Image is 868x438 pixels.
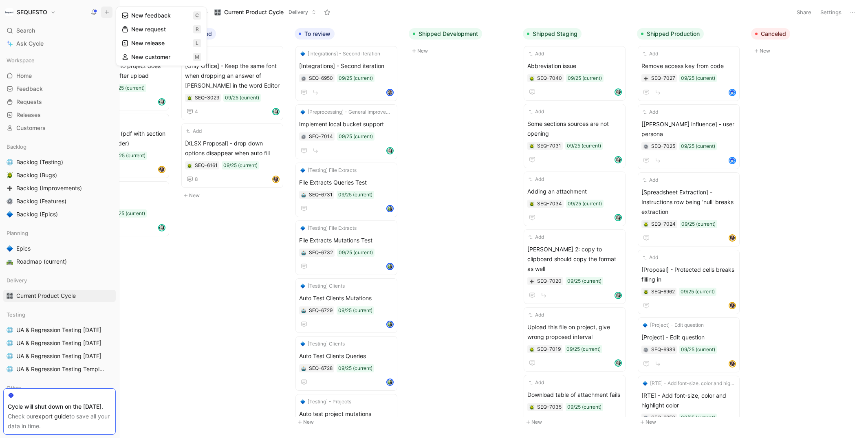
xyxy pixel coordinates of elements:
[615,215,621,220] img: avatar
[16,339,101,347] span: UA & Regression Testing [DATE]
[647,30,700,38] span: Shipped Production
[178,6,203,18] button: Views
[527,187,622,196] span: Adding an attachment
[523,28,582,40] button: Shipped Staging
[301,308,306,313] div: 🤖
[527,108,545,116] button: Add
[529,202,534,207] img: 🪲
[3,141,116,153] div: Backlog
[185,107,200,117] button: 4
[16,365,105,373] span: UA & Regression Testing Template
[638,46,740,101] a: AddRemove access key from code09/25 (current)avatar
[308,282,345,290] span: [Testing] Clients
[299,293,394,303] span: Auto Test Clients Mutations
[187,163,192,168] button: 🪲
[3,208,116,220] a: 🔷Backlog (Epics)
[615,360,621,366] img: avatar
[524,307,626,372] a: AddUpload this file on project, give wrong proposed interval09/25 (current)avatar
[118,36,205,50] button: New releasel
[529,346,535,352] div: 🪲
[5,351,15,361] button: 🌐
[3,324,116,336] a: 🌐UA & Regression Testing [DATE]
[643,76,648,81] img: ➕
[641,253,659,262] button: Add
[301,76,306,81] img: ⚙️
[409,46,516,56] button: New
[309,364,333,372] div: SEQ-6728
[3,122,116,134] a: Customers
[299,119,394,129] span: Implement local bucket support
[527,379,545,387] button: Add
[301,134,306,139] img: ⚙️
[387,148,393,154] img: avatar
[681,346,715,354] div: 09/25 (current)
[299,340,346,348] button: 🔷[Testing] Clients
[529,143,535,149] div: 🪲
[5,257,15,266] button: 🛣️
[185,127,203,135] button: Add
[3,182,116,194] a: ➕Backlog (Improvements)
[641,332,736,342] span: [Project] - Edit question
[301,251,306,255] img: 🤖
[641,265,736,284] span: [Proposal] - Protected cells breaks filling in
[3,227,116,268] div: Planning🔷Epics🛣️Roadmap (current)
[304,30,330,38] span: To review
[651,142,675,150] div: SEQ-7025
[7,245,13,252] img: 🔷
[3,37,116,50] a: Ask Cycle
[3,24,116,37] div: Search
[643,144,648,149] img: ⚙️
[7,293,13,299] img: 🎛️
[195,177,198,182] span: 8
[761,30,786,38] span: Canceled
[643,289,649,295] div: 🪲
[301,365,306,371] button: 🤖
[641,119,736,139] span: [[PERSON_NAME] influence] - user persona
[537,277,562,285] div: SEQ-7020
[7,211,13,218] img: 🔷
[338,191,372,199] div: 09/25 (current)
[529,347,534,352] img: 🪲
[5,183,15,193] button: ➕
[643,75,649,81] button: ➕
[187,163,192,168] img: 🪲
[638,172,740,247] a: Add[Spreadsheet Extraction] - Instructions row being 'null' breaks extraction09/25 (current)avatar
[301,75,306,81] div: ⚙️
[527,119,622,139] span: Some sections sources are not opening
[7,276,27,284] span: Delivery
[195,94,219,102] div: SEQ-3029
[300,341,305,346] img: 🔷
[643,143,649,149] button: ⚙️
[524,104,626,168] a: AddSome sections sources are not opening09/25 (current)avatar
[537,200,562,208] div: SEQ-7034
[339,74,373,82] div: 09/25 (current)
[295,163,397,217] a: 🔷[Testing] File ExtractsFile Extracts Queries Test09/25 (current)avatar
[299,282,346,290] button: 🔷[Testing] Clients
[681,288,715,296] div: 09/25 (current)
[527,61,622,71] span: Abbreviation issue
[566,345,601,353] div: 09/25 (current)
[3,169,116,181] a: 🪲Backlog (Bugs)
[651,288,675,296] div: SEQ-6962
[643,348,648,352] img: ⚙️
[651,74,675,82] div: SEQ-7027
[651,220,676,228] div: SEQ-7024
[524,46,626,101] a: AddAbbreviation issue09/25 (current)avatar
[295,278,397,333] a: 🔷[Testing] ClientsAuto Test Clients Mutations09/25 (current)avatar
[301,134,306,139] button: ⚙️
[5,338,15,348] button: 🌐
[187,96,192,101] img: 🪲
[187,95,192,101] div: 🪲
[299,224,358,232] button: 🔷[Testing] File Extracts
[159,167,165,172] img: avatar
[7,159,13,165] img: 🌐
[300,284,305,288] img: 🔷
[643,323,648,328] img: 🔷
[16,352,101,360] span: UA & Regression Testing [DATE]
[3,227,116,239] div: Planning
[3,242,116,255] a: 🔷Epics
[537,345,561,353] div: SEQ-7019
[529,201,535,207] div: 🪲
